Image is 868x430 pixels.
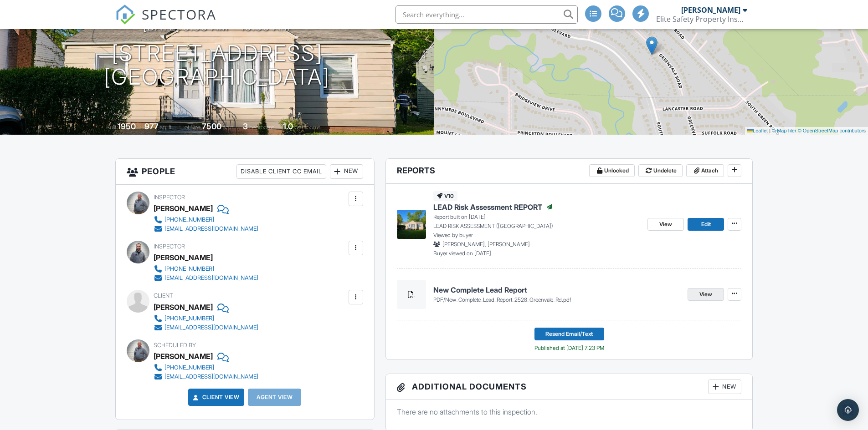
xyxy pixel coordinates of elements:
h3: [DATE] 9:00 am - 10:00 am [143,20,291,33]
div: New [708,379,741,394]
h3: Additional Documents [386,374,753,400]
input: Search everything... [395,5,578,24]
a: [PHONE_NUMBER] [154,314,258,323]
a: [EMAIL_ADDRESS][DOMAIN_NAME] [154,273,258,283]
div: 1.0 [283,121,293,131]
div: [EMAIL_ADDRESS][DOMAIN_NAME] [164,274,258,282]
div: [EMAIL_ADDRESS][DOMAIN_NAME] [164,373,258,380]
a: [EMAIL_ADDRESS][DOMAIN_NAME] [154,323,258,332]
div: [EMAIL_ADDRESS][DOMAIN_NAME] [164,324,258,331]
h3: People [116,159,374,185]
span: sq.ft. [223,124,234,131]
div: [PERSON_NAME] [154,251,213,264]
span: Built [106,124,116,131]
span: Inspector [154,194,185,201]
a: SPECTORA [115,12,216,31]
div: [PHONE_NUMBER] [164,216,214,223]
div: [PHONE_NUMBER] [164,364,214,371]
div: 7500 [202,121,221,131]
span: Inspector [154,243,185,250]
a: [EMAIL_ADDRESS][DOMAIN_NAME] [154,224,258,233]
a: [PHONE_NUMBER] [154,215,258,224]
span: bedrooms [249,124,274,131]
a: © MapTiler [772,128,796,133]
div: [EMAIL_ADDRESS][DOMAIN_NAME] [164,225,258,233]
div: 977 [144,121,159,131]
div: New [330,164,363,179]
img: Marker [646,36,657,55]
a: Client View [191,393,240,402]
div: [PERSON_NAME] [154,202,213,215]
h1: [STREET_ADDRESS] [GEOGRAPHIC_DATA] [104,41,330,90]
a: © OpenStreetMap contributors [798,128,866,133]
img: The Best Home Inspection Software - Spectora [115,5,135,25]
div: [PERSON_NAME] [154,300,213,314]
span: Scheduled By [154,342,196,349]
a: [PHONE_NUMBER] [154,264,258,273]
div: [PHONE_NUMBER] [164,265,214,273]
p: There are no attachments to this inspection. [397,407,742,417]
span: SPECTORA [142,5,216,24]
div: [PHONE_NUMBER] [164,315,214,322]
span: sq. ft. [160,124,173,131]
div: Disable Client CC Email [236,164,326,179]
span: | [769,128,770,133]
span: Client [154,292,173,299]
span: bathrooms [294,124,320,131]
a: Leaflet [747,128,768,133]
div: Elite Safety Property Inspections Inc. [656,15,747,24]
a: [PHONE_NUMBER] [154,363,258,372]
div: 1950 [118,121,136,131]
div: 3 [243,121,248,131]
a: [EMAIL_ADDRESS][DOMAIN_NAME] [154,372,258,381]
div: Open Intercom Messenger [837,399,859,421]
span: Lot Size [181,124,200,131]
div: [PERSON_NAME] [154,349,213,363]
div: [PERSON_NAME] [681,5,740,15]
